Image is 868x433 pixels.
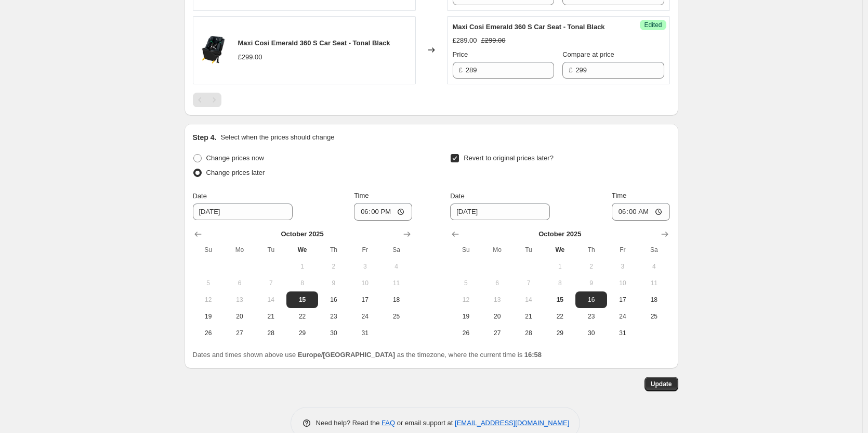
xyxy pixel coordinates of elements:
span: 6 [228,279,251,287]
button: Thursday October 30 2025 [575,325,607,341]
span: 26 [454,329,477,337]
button: Thursday October 16 2025 [575,291,607,308]
span: 19 [454,312,477,321]
span: 16 [322,296,345,304]
a: [EMAIL_ADDRESS][DOMAIN_NAME] [455,419,569,427]
button: Monday October 27 2025 [482,325,513,341]
button: Wednesday October 29 2025 [286,325,318,341]
span: Mo [228,246,251,254]
span: 27 [228,329,251,337]
button: Saturday October 18 2025 [380,291,412,308]
button: Show next month, November 2025 [657,227,672,241]
span: 15 [291,296,313,304]
span: 21 [517,312,540,321]
span: 25 [385,312,407,321]
button: Friday October 3 2025 [607,258,638,275]
p: Select when the prices should change [220,132,334,143]
span: Update [651,380,672,388]
span: Su [454,246,477,254]
button: Thursday October 16 2025 [318,291,349,308]
th: Thursday [575,241,607,258]
span: Change prices later [206,169,265,176]
button: Wednesday October 22 2025 [286,308,318,325]
button: Wednesday October 1 2025 [286,258,318,275]
strike: £299.00 [481,35,506,46]
span: 5 [454,279,477,287]
span: Maxi Cosi Emerald 360 S Car Seat - Tonal Black [238,39,390,47]
span: 8 [548,279,571,287]
span: 24 [353,312,376,321]
button: Wednesday October 8 2025 [544,275,575,291]
span: 11 [642,279,665,287]
input: 12:00 [612,203,670,221]
button: Thursday October 2 2025 [575,258,607,275]
th: Wednesday [286,241,318,258]
span: 27 [486,329,509,337]
span: Time [612,192,626,199]
span: We [548,246,571,254]
span: 14 [517,296,540,304]
button: Tuesday October 14 2025 [255,291,286,308]
button: Friday October 31 2025 [607,325,638,341]
span: Sa [385,246,407,254]
span: 19 [197,312,220,321]
div: £299.00 [238,52,262,62]
button: Monday October 13 2025 [224,291,255,308]
span: 3 [353,262,376,271]
button: Monday October 6 2025 [224,275,255,291]
input: 10/15/2025 [450,203,550,220]
span: 11 [385,279,407,287]
button: Show previous month, September 2025 [448,227,463,241]
b: 16:58 [524,351,542,359]
button: Friday October 17 2025 [349,291,380,308]
button: Sunday October 12 2025 [450,291,481,308]
button: Sunday October 19 2025 [450,308,481,325]
button: Tuesday October 21 2025 [513,308,544,325]
span: Change prices now [206,154,264,162]
span: Th [322,246,345,254]
button: Monday October 6 2025 [482,275,513,291]
button: Saturday October 11 2025 [638,275,669,291]
span: £ [459,66,463,74]
span: Sa [642,246,665,254]
button: Wednesday October 22 2025 [544,308,575,325]
span: 8 [291,279,313,287]
button: Tuesday October 28 2025 [513,325,544,341]
th: Monday [482,241,513,258]
span: Need help? Read the [316,419,382,427]
span: 21 [259,312,282,321]
button: Thursday October 9 2025 [575,275,607,291]
span: 9 [322,279,345,287]
span: 10 [611,279,634,287]
span: Th [580,246,602,254]
span: 2 [580,262,602,271]
span: 10 [353,279,376,287]
button: Thursday October 23 2025 [575,308,607,325]
button: Tuesday October 21 2025 [255,308,286,325]
span: Fr [353,246,376,254]
span: 17 [353,296,376,304]
span: 22 [548,312,571,321]
span: 30 [322,329,345,337]
span: 30 [580,329,602,337]
span: 13 [486,296,509,304]
span: 20 [228,312,251,321]
span: Date [193,192,207,200]
button: Saturday October 25 2025 [638,308,669,325]
span: Time [354,192,369,199]
span: 12 [454,296,477,304]
span: 15 [548,296,571,304]
span: 4 [385,262,407,271]
span: 17 [611,296,634,304]
button: Friday October 24 2025 [349,308,380,325]
span: 23 [580,312,602,321]
span: 18 [642,296,665,304]
button: Update [645,377,678,391]
th: Saturday [638,241,669,258]
span: 31 [611,329,634,337]
button: Sunday October 5 2025 [193,275,224,291]
b: Europe/[GEOGRAPHIC_DATA] [298,351,395,359]
span: Revert to original prices later? [464,154,554,162]
button: Sunday October 12 2025 [193,291,224,308]
span: 22 [291,312,313,321]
